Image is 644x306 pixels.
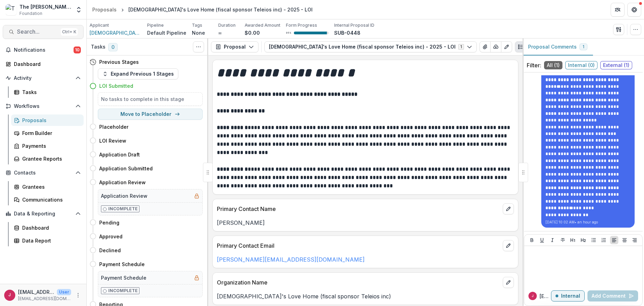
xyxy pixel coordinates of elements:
div: Proposals [22,117,78,124]
span: Search... [17,28,58,35]
button: Underline [538,236,546,244]
p: [EMAIL_ADDRESS][DOMAIN_NAME] [540,292,551,300]
span: Contacts [14,170,73,176]
div: Proposals [92,6,117,13]
a: Payments [11,140,84,152]
button: [DEMOGRAPHIC_DATA]'s Love Home (fiscal sponsor Teleios inc) - 2025 - LOI1 [264,41,477,52]
h5: Payment Schedule [101,274,146,281]
div: Communications [22,196,78,203]
button: Bullet List [590,236,598,244]
a: Communications [11,194,84,205]
p: [DATE] 10:02 AM • an hour ago [545,220,630,225]
div: Payments [22,142,78,150]
p: ∞ [218,29,222,36]
p: Default Pipeline [147,29,186,36]
span: Internal ( 0 ) [565,61,598,69]
button: Align Right [630,236,639,244]
button: Open Data & Reporting [3,208,84,219]
button: edit [503,277,514,288]
button: Italicize [548,236,557,244]
p: Filter: [527,61,541,69]
span: Activity [14,75,73,81]
p: Duration [218,22,236,28]
button: Ordered List [600,236,608,244]
span: Foundation [19,10,42,17]
div: [DEMOGRAPHIC_DATA]'s Love Home (fiscal sponsor Teleios inc) - 2025 - LOI [128,6,313,13]
div: Dashboard [22,224,78,231]
button: edit [503,203,514,214]
button: Edit as form [501,41,512,52]
h4: Payment Schedule [99,261,145,268]
div: jcline@bolickfoundation.org [9,293,11,297]
button: Internal [551,290,585,301]
p: Form Progress [286,22,317,28]
p: [EMAIL_ADDRESS][DOMAIN_NAME] [18,296,71,302]
a: [PERSON_NAME][EMAIL_ADDRESS][DOMAIN_NAME] [217,256,365,263]
a: Dashboard [3,58,84,70]
h4: Approved [99,233,122,240]
a: Tasks [11,86,84,98]
button: View Attached Files [480,41,491,52]
span: Data & Reporting [14,211,73,217]
p: Primary Contact Email [217,241,500,250]
h4: Application Submitted [99,165,153,172]
button: More [74,291,82,299]
h4: Declined [99,247,121,254]
span: 10 [74,46,81,53]
span: Workflows [14,103,73,109]
span: Notifications [14,47,74,53]
button: Add Comment [587,290,638,301]
p: SUB-0448 [334,29,361,36]
p: Awarded Amount [245,22,280,28]
button: Notifications10 [3,44,84,56]
button: Proposal [211,41,259,52]
div: Dashboard [14,60,78,68]
button: Plaintext view [515,41,526,52]
div: Form Builder [22,129,78,137]
button: Align Center [620,236,629,244]
a: Proposals [11,114,84,126]
p: User [57,289,71,295]
p: [DEMOGRAPHIC_DATA]'s Love Home (fiscal sponsor Teleios inc) [217,292,514,300]
button: Open Activity [3,73,84,84]
button: Search... [3,25,84,39]
div: Tasks [22,88,78,96]
p: $0.00 [245,29,260,36]
button: Proposal Comments [523,39,593,56]
button: Open entity switcher [74,3,84,17]
h5: No tasks to complete in this stage [101,95,200,103]
div: jcline@bolickfoundation.org [532,294,534,298]
p: Incomplete [108,288,138,294]
p: None [192,29,205,36]
p: Applicant [90,22,109,28]
span: External ( 1 ) [600,61,632,69]
p: Internal Proposal ID [334,22,374,28]
h4: LOI Review [99,137,126,144]
button: Align Left [610,236,618,244]
div: Grantee Reports [22,155,78,162]
p: Primary Contact Name [217,205,500,213]
h4: LOI Submitted [99,82,133,90]
p: [PERSON_NAME] [217,219,514,227]
button: Toggle View Cancelled Tasks [193,41,204,52]
p: Internal [561,293,580,299]
p: 95 % [286,31,291,35]
a: Data Report [11,235,84,246]
p: [EMAIL_ADDRESS][DOMAIN_NAME] [18,288,54,296]
button: Partners [611,3,625,17]
button: Move to Placeholder [98,109,203,120]
button: Open Contacts [3,167,84,178]
button: Get Help [627,3,641,17]
a: [DEMOGRAPHIC_DATA]'s Love Home (fiscal sponsor Teleios inc) [90,29,142,36]
p: Tags [192,22,202,28]
button: Heading 1 [569,236,577,244]
button: edit [503,240,514,251]
nav: breadcrumb [90,5,315,15]
h5: Application Review [101,192,147,199]
a: Proposals [90,5,119,15]
h4: Application Review [99,179,146,186]
button: Open Workflows [3,101,84,112]
button: Heading 2 [579,236,587,244]
p: Incomplete [108,206,138,212]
